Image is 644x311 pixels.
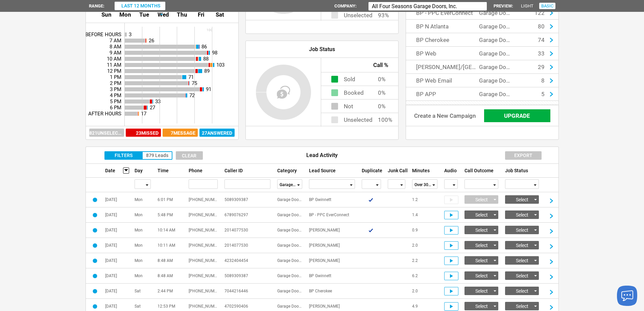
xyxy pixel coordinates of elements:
div: Time [154,164,185,177]
div: Unselected [344,10,373,14]
div: 879 Leads [143,152,172,159]
div: Garage Doors [274,238,306,253]
div: Sold [344,72,355,77]
div: Garage Doors [274,268,306,284]
div: Monday, September 22, 2025 10:14:22 AM [131,223,154,238]
button: Select [505,195,539,204]
span: Answered [207,130,232,136]
div: Garage Doors [479,33,512,47]
div: BP - PPC EverConnect [306,207,358,223]
text: 98 [212,50,217,56]
div: Monday, September 22, 2025 8:48:43 AM [102,253,131,268]
span: 821 [89,130,97,136]
text: 9 AM [110,50,121,56]
span: Select [475,197,488,202]
span: Select [475,227,488,233]
div: BP Cobb [306,223,358,238]
div: 2.0 [409,238,441,253]
div: Garage Doors [274,253,306,268]
button: Select [505,226,539,234]
button: clear [176,151,203,160]
img: is-new-mark.png [93,259,97,263]
span: Select [516,258,528,263]
div: 2025/09/20/REbd2fbc0c8f81334105878ba0a09260a5.mp3 [444,287,458,295]
span: 27 [202,130,207,136]
a: Upgrade [484,109,550,122]
div: Caller ID [221,164,274,177]
div: [PERSON_NAME]/[GEOGRAPHIC_DATA] [406,60,479,74]
text: 6 PM [110,105,121,111]
img: check-dupe.svg [368,228,373,232]
span: Unselected [97,130,127,136]
text: 2 PM [110,80,121,86]
div: Monday, September 22, 2025 8:48:26 AM [102,268,131,284]
div: [PHONE_NUMBER] [185,284,221,299]
span: Missed [141,130,159,136]
img: is-new-mark.png [93,243,97,248]
span: 29 [538,64,545,70]
div: BP Cherokee [306,284,358,299]
div: Monday, September 22, 2025 8:48:43 AM [131,253,154,268]
div: Minutes [409,164,441,177]
div: Garage Doors [479,20,512,33]
div: Call % [321,58,398,72]
span: Select [516,243,528,248]
text: 71 [188,74,194,80]
div: Monday, September 22, 2025 10:14:22 AM [102,223,131,238]
button: Select [505,302,539,310]
span: 33 [538,50,545,57]
button: Launch chat [617,286,637,306]
span: Select [475,258,488,263]
div: 2025/09/22/REc15bf520ae0d2f64b74a354814c2bc48.mp3 [444,226,458,235]
span: Select [475,288,488,294]
span: 122 [534,9,545,16]
div: Booked [344,86,364,90]
span: Select [475,243,488,248]
text: 8 AM [110,44,121,50]
div: 0% [378,86,388,92]
text: 7 AM [110,38,121,44]
div: BP Cobb [306,253,358,268]
div: 4232404454 [221,253,274,268]
div: Monday, September 22, 2025 10:11:52 AM [131,238,154,253]
div: BP Web [406,47,479,60]
text: 75 [192,80,197,86]
div: Garage Doors [479,47,512,60]
input: Type Company Name [368,2,487,10]
button: Select [505,256,539,265]
div: [PHONE_NUMBER] [185,253,221,268]
span: Select [516,273,528,279]
div: 2025/09/22/RE58531b1babcc060224fa8d6e06aab1d4.mp3 [444,241,458,250]
div: 5089309387 [221,192,274,207]
div: Unselected [344,113,373,117]
div: Lead Source [306,164,358,177]
button: Select [464,256,498,265]
button: Select [505,271,539,280]
div: Monday, September 22, 2025 5:48:23 PM [102,207,131,223]
text: 27 [150,105,155,111]
div: 5089309387 [221,268,274,284]
button: Select [464,241,498,249]
div: [PHONE_NUMBER] [185,268,221,284]
div: Day [131,164,154,177]
div: Garage Doors [274,207,306,223]
div: 2025/09/22/RE6a93631597dcae5f541f9d339aca0244.mp3 [444,272,458,280]
text: BEFORE HOURS [85,31,121,38]
div: Monday, September 22, 2025 10:11:52 AM [154,238,185,253]
div: [PHONE_NUMBER] [185,207,221,223]
text: 17 [141,111,146,117]
text: 3 [129,31,132,38]
span: Create a New Campaign [414,112,476,119]
span: Select [516,212,528,218]
div: Monday, September 22, 2025 6:01:26 PM [154,192,185,207]
span: Message [173,130,195,136]
div: 2014077530 [221,223,274,238]
button: Select [505,287,539,295]
button: Over 30sec [412,179,437,189]
div: [PHONE_NUMBER] [185,238,221,253]
text: 33 [155,98,161,105]
div: Saturday, September 20, 2025 2:44:59 PM [102,284,131,299]
div: Garage Doors [479,6,512,20]
div: [PHONE_NUMBER] [185,192,221,207]
span: 23 [136,130,141,136]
